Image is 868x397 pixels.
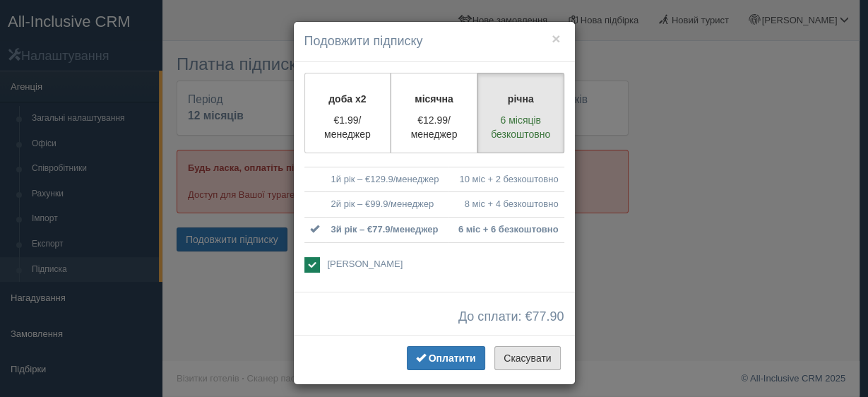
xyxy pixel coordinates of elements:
[494,346,560,370] button: Скасувати
[448,217,564,242] td: 6 міс + 6 безкоштовно
[448,167,564,192] td: 10 міс + 2 безкоштовно
[314,113,382,141] p: €1.99/менеджер
[326,192,449,218] td: 2й рік – €99.9/менеджер
[326,217,449,242] td: 3й рік – €77.9/менеджер
[400,92,468,106] p: місячна
[327,259,403,269] span: [PERSON_NAME]
[487,92,555,106] p: річна
[532,309,564,324] span: 77.90
[448,192,564,218] td: 8 міс + 4 безкоштовно
[400,113,468,141] p: €12.99/менеджер
[314,92,382,106] p: доба x2
[304,32,564,51] h4: Подовжити підписку
[407,346,485,370] button: Оплатити
[487,113,555,141] p: 6 місяців безкоштовно
[458,310,564,324] span: До сплати: €
[429,352,476,364] span: Оплатити
[552,31,560,46] button: ×
[326,167,449,192] td: 1й рік – €129.9/менеджер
